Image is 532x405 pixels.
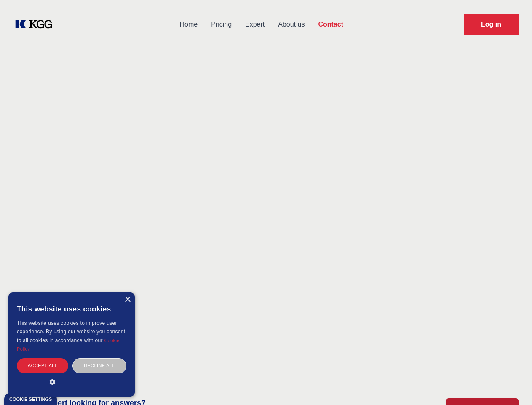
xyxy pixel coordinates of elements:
[13,18,59,31] a: KOL Knowledge Platform: Talk to Key External Experts (KEE)
[124,297,131,303] div: Close
[311,13,350,35] a: Contact
[17,358,68,373] div: Accept all
[173,13,204,35] a: Home
[17,320,125,343] span: This website uses cookies to improve user experience. By using our website you consent to all coo...
[238,13,271,35] a: Expert
[271,13,311,35] a: About us
[9,397,52,402] div: Cookie settings
[490,364,532,405] iframe: Chat Widget
[17,299,126,319] div: This website uses cookies
[72,358,126,373] div: Decline all
[204,13,238,35] a: Pricing
[464,14,519,35] a: Request Demo
[17,338,120,351] a: Cookie Policy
